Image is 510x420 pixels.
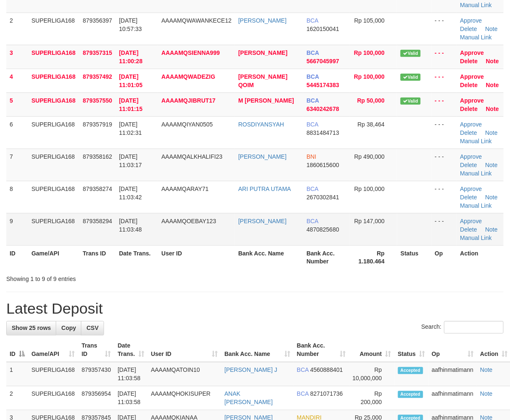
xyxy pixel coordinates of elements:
span: Show 25 rows [12,325,51,332]
span: BCA [307,218,318,224]
a: Note [485,194,498,201]
a: Delete [460,162,477,168]
td: [DATE] 11:03:58 [114,387,148,410]
span: Rp 38,464 [358,121,385,128]
a: Note [485,129,498,136]
label: Search: [422,321,504,334]
a: Note [485,226,498,233]
span: 879357315 [83,49,112,56]
span: AAAAMQWAWANKECE12 [161,17,232,24]
span: AAAAMQALKHALIFI23 [161,153,223,160]
a: [PERSON_NAME] [238,153,286,160]
span: Rp 105,000 [354,17,385,24]
span: Copy 6340242678 to clipboard [307,106,339,112]
span: AAAAMQARAY71 [161,186,209,192]
span: BCA [297,391,309,397]
span: Valid transaction [401,98,421,105]
span: Accepted [398,367,423,374]
td: [DATE] 11:03:58 [114,362,148,387]
span: AAAAMQJIBRUT17 [161,97,216,104]
a: [PERSON_NAME] [238,17,286,24]
th: Amount: activate to sort column ascending [349,338,395,362]
span: Copy 4560888401 to clipboard [310,367,343,374]
th: Bank Acc. Number: activate to sort column ascending [294,338,349,362]
th: Trans ID [79,245,115,269]
span: CSV [86,325,99,332]
span: Copy 5445174383 to clipboard [307,82,339,88]
a: Manual Link [460,34,492,41]
th: Op [432,245,457,269]
span: BCA [307,17,318,24]
a: Manual Link [460,138,492,144]
td: 8 [6,181,28,213]
a: Approve [460,121,482,128]
a: Approve [460,73,484,80]
th: User ID [158,245,235,269]
a: [PERSON_NAME] [238,49,287,56]
span: Copy 1860615600 to clipboard [307,162,339,168]
a: Approve [460,218,482,224]
span: 879357919 [83,121,112,128]
a: Copy [56,321,81,335]
th: Bank Acc. Name: activate to sort column ascending [221,338,294,362]
input: Search: [444,321,504,334]
td: SUPERLIGA168 [28,13,79,45]
td: Rp 10,000,000 [349,362,395,387]
span: BCA [307,97,319,104]
span: [DATE] 11:00:28 [119,49,143,64]
th: ID [6,245,28,269]
td: AAAAMQHOKISUPER [148,387,221,410]
td: - - - [432,181,457,213]
td: - - - [432,45,457,69]
span: AAAAMQOEBAY123 [161,218,216,224]
span: Rp 147,000 [354,218,385,224]
th: Rp 1.180.464 [350,245,398,269]
td: SUPERLIGA168 [28,181,79,213]
h1: Latest Deposit [6,301,504,317]
span: Valid transaction [401,50,421,57]
a: Note [485,162,498,168]
a: Manual Link [460,234,492,241]
a: Manual Link [460,170,492,177]
span: BCA [307,121,318,128]
th: Date Trans.: activate to sort column ascending [114,338,148,362]
td: - - - [432,149,457,181]
span: Copy 4870825680 to clipboard [307,226,339,233]
span: BCA [307,49,319,56]
span: Copy 5667045997 to clipboard [307,58,339,64]
td: SUPERLIGA168 [28,149,79,181]
div: Showing 1 to 9 of 9 entries [6,272,206,283]
span: Accepted [398,391,423,398]
span: 879357550 [83,97,112,104]
a: Note [480,391,493,397]
a: Delete [460,106,478,112]
td: 2 [6,387,28,410]
td: 879357430 [78,362,114,387]
span: AAAAMQSIENNA999 [161,49,220,56]
span: BCA [307,186,318,192]
th: Game/API: activate to sort column ascending [28,338,78,362]
a: Delete [460,226,477,233]
span: [DATE] 11:01:15 [119,97,143,112]
span: Copy 2670302841 to clipboard [307,194,339,201]
th: User ID: activate to sort column ascending [148,338,221,362]
th: Status: activate to sort column ascending [395,338,429,362]
th: Op: activate to sort column ascending [429,338,477,362]
span: 879358162 [83,153,112,160]
a: Delete [460,58,478,64]
span: Copy 8831484713 to clipboard [307,129,339,136]
td: SUPERLIGA168 [28,69,79,93]
td: - - - [432,213,457,245]
a: Approve [460,17,482,24]
td: - - - [432,13,457,45]
a: ARI PUTRA UTAMA [238,186,291,192]
td: SUPERLIGA168 [28,116,79,149]
span: BNI [307,153,316,160]
a: [PERSON_NAME] QOIM [238,73,287,88]
a: M [PERSON_NAME] [238,97,294,104]
a: ANAK [PERSON_NAME] [224,391,273,406]
span: Valid transaction [401,74,421,81]
a: Delete [460,26,477,32]
span: [DATE] 11:02:31 [119,121,142,136]
td: 1 [6,362,28,387]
